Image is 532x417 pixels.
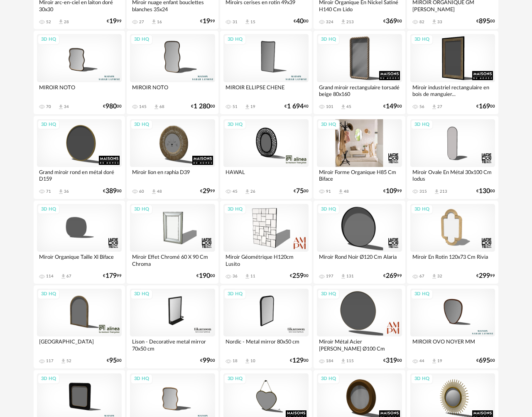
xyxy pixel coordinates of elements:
div: 315 [419,189,427,194]
span: 695 [479,358,490,363]
div: € 00 [200,358,215,363]
div: 48 [157,189,162,194]
div: 115 [346,358,354,363]
div: 32 [437,274,442,279]
span: Download icon [340,273,346,280]
span: 129 [292,358,304,363]
div: MIROIR NOTO [37,82,122,99]
div: 3D HQ [37,120,60,130]
span: Download icon [58,104,64,110]
a: 3D HQ Miroir Rond Noir Ø120 Cm Alaria 197 Download icon 131 €26999 [314,201,405,284]
div: 3D HQ [317,289,340,299]
a: 3D HQ Lison - Decorative metal mirror 70x50 cm €9900 [127,285,218,368]
span: Download icon [340,19,346,25]
div: 3D HQ [411,374,433,384]
div: 3D HQ [224,34,246,45]
div: € 00 [383,19,402,24]
div: 213 [440,189,447,194]
span: Download icon [340,358,346,364]
span: Download icon [244,358,250,364]
span: 190 [199,273,210,279]
div: Miroir Ovale En Métal 30x100 Cm Iodus [410,167,495,184]
div: 28 [64,20,69,25]
div: € 00 [294,189,309,194]
div: 27 [437,104,442,109]
a: 3D HQ MIROIR OVO NOYER MM 44 Download icon 19 €69500 [407,285,499,368]
div: 3D HQ [37,289,60,299]
span: 369 [386,19,397,24]
a: 3D HQ Miroir Effet Chromé 60 X 90 Cm Chroma €19000 [127,201,218,284]
div: 27 [139,20,144,25]
div: Miroir Métal Acier [PERSON_NAME] Ø100 Cm Caligone [317,336,402,353]
div: Miroir Organique Taille Xl Biface [37,252,122,268]
span: 259 [292,273,304,279]
div: 44 [419,358,424,363]
div: € 99 [383,273,402,279]
span: 319 [386,358,397,363]
a: 3D HQ [GEOGRAPHIC_DATA] 117 Download icon 52 €9500 [34,285,125,368]
div: 3D HQ [224,374,246,384]
span: Download icon [431,19,437,25]
div: Grand miroir rectangulaire torsadé beige 80x160 [317,82,402,99]
div: 213 [346,20,354,25]
div: 3D HQ [37,374,60,384]
div: 19 [437,358,442,363]
div: 10 [250,358,255,363]
a: 3D HQ Miroir industriel rectangulaire en bois de manguier... 56 Download icon 27 €16900 [407,31,499,114]
span: 299 [479,273,490,279]
span: Download icon [58,19,64,25]
span: 179 [105,273,117,279]
div: 60 [139,189,144,194]
div: MIROIR NOTO [130,82,215,99]
span: Download icon [338,189,344,195]
span: Download icon [244,189,250,195]
div: 3D HQ [411,34,433,45]
div: Miroir Forme Organique H85 Cm Biface [317,167,402,184]
div: 184 [326,358,333,363]
span: 29 [203,189,210,194]
div: 3D HQ [411,204,433,215]
div: 31 [233,20,238,25]
div: 197 [326,274,333,279]
a: 3D HQ Miroir Géométrique H120cm Lusito 36 Download icon 11 €25900 [220,201,312,284]
span: Download icon [151,189,157,195]
div: 91 [326,189,331,194]
div: € 00 [290,273,309,279]
a: 3D HQ Miroir Forme Organique H85 Cm Biface 91 Download icon 48 €10999 [314,116,405,199]
span: Download icon [244,104,250,110]
div: 71 [46,189,51,194]
span: Download icon [431,358,437,364]
span: 19 [203,19,210,24]
div: 11 [250,274,255,279]
div: MIROIR ELLIPSE CHENE [223,82,309,99]
div: 3D HQ [130,204,153,215]
div: € 00 [476,19,495,24]
span: Download icon [340,104,346,110]
span: 269 [386,273,397,279]
div: 117 [46,358,54,363]
div: 68 [159,104,164,109]
div: Miroir Rond Noir Ø120 Cm Alaria [317,252,402,268]
span: Download icon [431,104,437,110]
div: 67 [66,274,71,279]
span: Download icon [244,273,250,280]
a: 3D HQ Miroir Métal Acier [PERSON_NAME] Ø100 Cm Caligone 184 Download icon 115 €31900 [314,285,405,368]
a: 3D HQ MIROIR ELLIPSE CHENE 51 Download icon 19 €1 69440 [220,31,312,114]
div: 3D HQ [411,289,433,299]
div: Grand miroir rond en métal doré D159 [37,167,122,184]
div: € 00 [383,104,402,109]
div: Miroir industriel rectangulaire en bois de manguier... [410,82,495,99]
div: 145 [139,104,147,109]
div: € 00 [294,19,309,24]
div: Lison - Decorative metal mirror 70x50 cm [130,336,215,353]
div: 82 [419,20,424,25]
div: 19 [250,104,255,109]
a: 3D HQ Miroir En Rotin 120x73 Cm Rivia 67 Download icon 32 €29999 [407,201,499,284]
div: 70 [46,104,51,109]
span: 130 [479,189,490,194]
span: Download icon [151,19,157,25]
div: € 99 [200,19,215,24]
div: € 00 [103,104,122,109]
div: 3D HQ [130,374,153,384]
div: 16 [157,20,162,25]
